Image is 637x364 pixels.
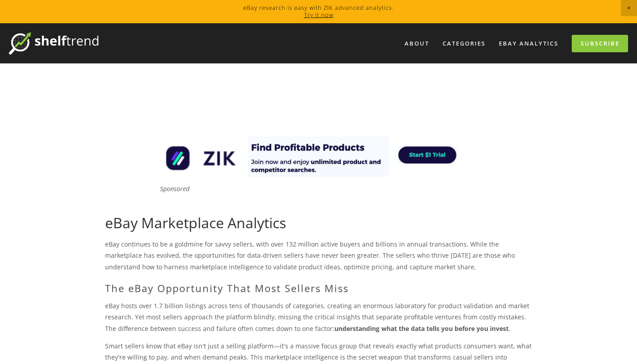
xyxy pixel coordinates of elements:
[105,282,532,294] h2: The eBay Opportunity That Most Sellers Miss
[334,324,509,333] strong: understanding what the data tells you before you invest
[160,184,190,193] em: Sponsored
[304,11,333,19] a: Try it now
[105,238,532,272] p: eBay continues to be a goldmine for savvy sellers, with over 132 million active buyers and billio...
[437,36,491,51] div: Categories
[399,36,435,51] a: About
[9,32,98,54] img: ShelfTrend
[105,300,532,334] p: eBay hosts over 1.7 billion listings across tens of thousands of categories, creating an enormous...
[493,36,564,51] a: eBay Analytics
[105,214,532,231] h1: eBay Marketplace Analytics
[572,35,628,52] a: Subscribe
